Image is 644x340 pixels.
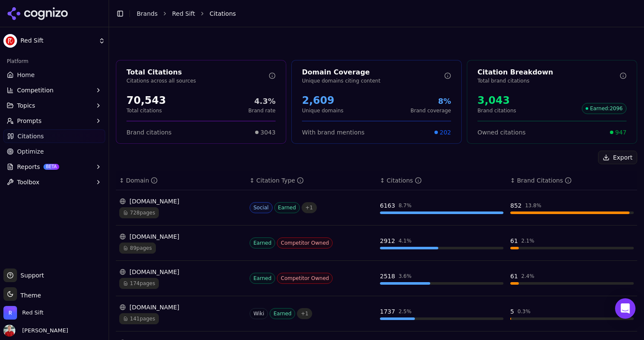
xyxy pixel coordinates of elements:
[615,128,627,137] span: 947
[119,207,159,218] span: 728 pages
[270,308,295,319] span: Earned
[510,272,518,280] div: 61
[172,9,195,18] a: Red Sift
[380,176,503,185] div: ↕Citations
[119,303,243,311] div: [DOMAIN_NAME]
[20,37,95,45] span: Red Sift
[3,325,15,337] img: Jack Lilley
[440,128,451,137] span: 202
[119,176,243,185] div: ↕Domain
[17,86,54,94] span: Competition
[43,164,59,170] span: BETA
[521,237,535,244] div: 2.1 %
[380,272,395,280] div: 2518
[246,171,377,190] th: citationTypes
[250,308,268,319] span: Wiki
[302,67,444,77] div: Domain Coverage
[3,306,17,320] img: Red Sift
[17,147,44,156] span: Optimize
[17,132,44,140] span: Citations
[256,176,304,185] div: Citation Type
[277,273,333,284] span: Competitor Owned
[119,197,243,206] div: [DOMAIN_NAME]
[521,273,535,280] div: 2.4 %
[126,94,166,107] div: 70,543
[525,202,541,209] div: 13.8 %
[477,94,516,107] div: 3,043
[510,176,634,185] div: ↕Brand Citations
[477,128,526,137] span: Owned citations
[517,308,531,315] div: 0.3 %
[302,107,343,114] p: Unique domains
[380,237,395,245] div: 2912
[126,128,172,137] span: Brand citations
[19,327,68,334] span: [PERSON_NAME]
[411,107,451,114] p: Brand coverage
[248,95,276,107] div: 4.3%
[3,99,105,112] button: Topics
[3,83,105,97] button: Competition
[126,67,269,77] div: Total Citations
[3,160,105,174] button: ReportsBETA
[302,202,317,213] span: + 1
[3,54,105,68] div: Platform
[399,273,412,280] div: 3.6 %
[17,178,40,186] span: Toolbox
[116,171,246,190] th: domain
[582,103,627,114] span: Earned : 2096
[137,10,158,17] a: Brands
[126,176,158,185] div: Domain
[248,107,276,114] p: Brand rate
[126,107,166,114] p: Total citations
[274,202,300,213] span: Earned
[3,306,43,320] button: Open organization switcher
[510,237,518,245] div: 61
[399,202,412,209] div: 8.7 %
[399,308,412,315] div: 2.5 %
[119,268,243,276] div: [DOMAIN_NAME]
[3,129,105,143] a: Citations
[3,68,105,82] a: Home
[250,202,273,213] span: Social
[380,307,395,316] div: 1737
[17,292,41,299] span: Theme
[387,176,422,185] div: Citations
[302,94,343,107] div: 2,609
[3,175,105,189] button: Toolbox
[17,271,44,280] span: Support
[17,101,35,110] span: Topics
[411,95,451,107] div: 8%
[210,9,236,18] span: Citations
[119,313,159,324] span: 141 pages
[3,145,105,158] a: Optimize
[119,232,243,241] div: [DOMAIN_NAME]
[510,201,522,210] div: 852
[17,163,40,171] span: Reports
[477,107,516,114] p: Brand citations
[399,237,412,244] div: 4.1 %
[598,151,637,164] button: Export
[260,128,276,137] span: 3043
[3,114,105,128] button: Prompts
[302,128,365,137] span: With brand mentions
[137,9,620,18] nav: breadcrumb
[119,278,159,289] span: 174 pages
[3,325,68,337] button: Open user button
[302,77,444,84] p: Unique domains citing content
[3,34,17,48] img: Red Sift
[250,176,373,185] div: ↕Citation Type
[615,298,635,319] div: Open Intercom Messenger
[17,71,34,79] span: Home
[17,117,42,125] span: Prompts
[517,176,572,185] div: Brand Citations
[477,77,620,84] p: Total brand citations
[477,67,620,77] div: Citation Breakdown
[250,273,275,284] span: Earned
[377,171,507,190] th: totalCitationCount
[510,307,514,316] div: 5
[119,243,156,254] span: 89 pages
[507,171,637,190] th: brandCitationCount
[277,237,333,249] span: Competitor Owned
[380,201,395,210] div: 6163
[250,237,275,249] span: Earned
